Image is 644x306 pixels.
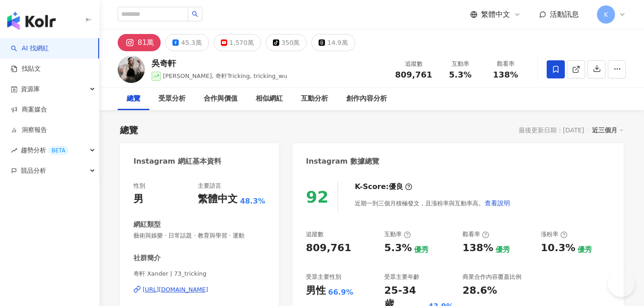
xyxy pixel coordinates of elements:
[138,36,154,49] div: 81萬
[229,36,254,49] div: 1,570萬
[463,273,521,281] div: 商業合作內容覆蓋比例
[311,34,355,51] button: 14.9萬
[7,12,56,30] img: logo
[488,59,523,68] div: 觀看率
[118,34,161,51] button: 81萬
[163,73,287,79] span: [PERSON_NAME], 奇軒Tricking, tricking_wu
[443,59,477,68] div: 互動率
[21,140,69,160] span: 趨勢分析
[134,270,265,278] span: 奇軒 Xander | 73_tricking
[395,70,432,79] span: 809,761
[604,10,608,19] span: K
[21,160,46,181] span: 競品分析
[204,93,238,104] div: 合作與價值
[592,124,624,136] div: 近三個月
[181,36,201,49] div: 45.3萬
[306,156,379,166] div: Instagram 數據總覽
[127,93,140,104] div: 總覽
[306,273,341,281] div: 受眾主要性別
[11,147,17,154] span: rise
[301,93,328,104] div: 互動分析
[484,194,510,212] button: 查看說明
[327,36,348,49] div: 14.9萬
[550,10,579,19] span: 活動訊息
[389,182,403,192] div: 優良
[21,79,40,99] span: 資源庫
[384,273,420,281] div: 受眾主要年齡
[158,93,186,104] div: 受眾分析
[256,93,283,104] div: 相似網紅
[608,270,635,297] iframe: Help Scout Beacon - Open
[355,182,412,192] div: K-Score :
[134,253,161,263] div: 社群簡介
[48,146,69,155] div: BETA
[152,58,287,69] div: 吳奇軒
[355,194,510,212] div: 近期一到三個月積極發文，且漲粉率與互動率高。
[463,230,489,238] div: 觀看率
[11,44,49,53] a: searchAI 找網紅
[143,286,208,294] div: [URL][DOMAIN_NAME]
[198,182,221,190] div: 主要語言
[306,284,326,298] div: 男性
[463,284,497,298] div: 28.6%
[493,70,518,79] span: 138%
[306,241,351,255] div: 809,761
[384,241,412,255] div: 5.3%
[281,36,300,49] div: 350萬
[496,245,510,255] div: 優秀
[11,64,41,73] a: 找貼文
[395,59,432,68] div: 追蹤數
[134,156,221,166] div: Instagram 網紅基本資料
[134,286,265,294] a: [URL][DOMAIN_NAME]
[481,10,510,19] span: 繁體中文
[306,230,324,238] div: 追蹤數
[11,105,47,114] a: 商案媒合
[384,230,411,238] div: 互動率
[577,245,592,255] div: 優秀
[214,34,261,51] button: 1,570萬
[134,192,143,206] div: 男
[120,124,138,136] div: 總覽
[346,93,387,104] div: 創作內容分析
[240,196,265,206] span: 48.3%
[198,192,238,206] div: 繁體中文
[449,70,472,79] span: 5.3%
[306,188,329,206] div: 92
[134,182,145,190] div: 性別
[134,220,161,229] div: 網紅類型
[519,126,584,134] div: 最後更新日期：[DATE]
[118,56,145,83] img: KOL Avatar
[485,199,510,207] span: 查看說明
[134,232,265,240] span: 藝術與娛樂 · 日常話題 · 教育與學習 · 運動
[463,241,493,255] div: 138%
[192,11,198,17] span: search
[328,287,353,297] div: 66.9%
[165,34,209,51] button: 45.3萬
[11,126,47,135] a: 洞察報告
[541,241,575,255] div: 10.3%
[414,245,429,255] div: 優秀
[266,34,307,51] button: 350萬
[541,230,568,238] div: 漲粉率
